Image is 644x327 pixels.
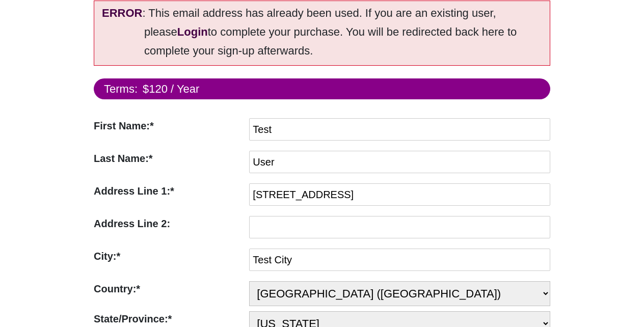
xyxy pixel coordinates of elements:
[177,25,208,38] a: Login
[94,151,244,166] label: Last Name:*
[94,311,244,326] label: State/Province:*
[94,281,244,296] label: Country:*
[94,216,244,231] label: Address Line 2:
[94,118,244,133] label: First Name:*
[143,80,199,97] div: $120 / Year
[94,183,244,199] label: Address Line 1:*
[104,80,138,97] div: Terms:
[102,7,142,19] strong: ERROR
[94,249,244,264] label: City:*
[102,4,547,60] li: : This email address has already been used. If you are an existing user, please to complete your ...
